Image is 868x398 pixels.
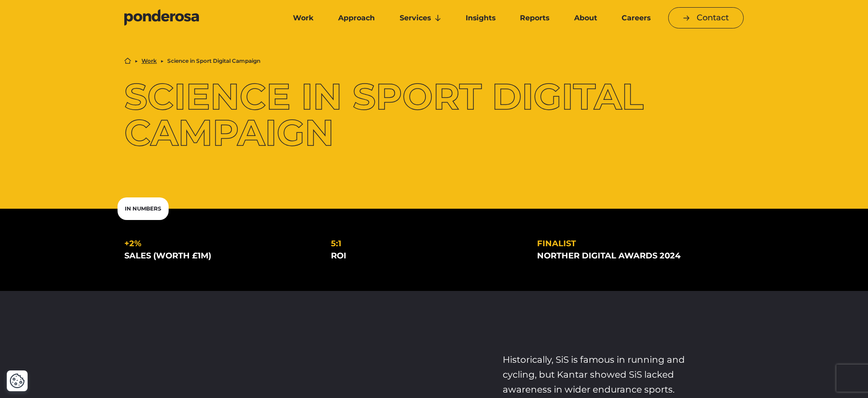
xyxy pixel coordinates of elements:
li: ▶︎ [135,58,138,64]
a: Go to homepage [124,9,269,27]
button: Cookie Settings [9,373,25,389]
a: Services [389,9,452,28]
div: Finalist [537,238,729,250]
a: Contact [668,7,744,28]
div: sales (worth £1m) [124,250,316,262]
div: In Numbers [118,197,169,220]
a: Work [283,9,324,28]
div: +2% [124,238,316,250]
a: Work [142,58,157,64]
a: Approach [328,9,385,28]
li: ▶︎ [160,58,164,64]
a: Insights [455,9,506,28]
a: Careers [611,9,661,28]
li: Science in Sport Digital Campaign [167,58,260,64]
img: Revisit consent button [9,373,25,389]
div: Norther Digital Awards 2024 [537,250,729,262]
div: ROI [331,250,523,262]
h1: Science in Sport Digital Campaign [124,79,744,151]
a: About [563,9,607,28]
div: 5:1 [331,238,523,250]
a: Reports [509,9,560,28]
a: Home [124,57,131,64]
